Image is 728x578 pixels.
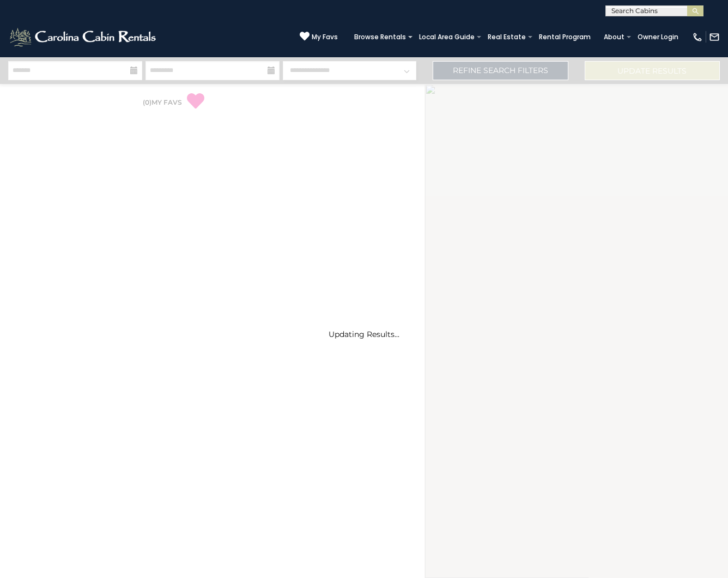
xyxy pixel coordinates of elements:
[533,29,596,45] a: Rental Program
[598,29,630,45] a: About
[8,26,159,48] img: White-1-2.png
[482,29,531,45] a: Real Estate
[414,29,480,45] a: Local Area Guide
[692,32,703,43] img: phone-regular-white.png
[300,31,338,43] a: My Favs
[349,29,411,45] a: Browse Rentals
[312,32,338,42] span: My Favs
[709,32,720,43] img: mail-regular-white.png
[632,29,684,45] a: Owner Login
